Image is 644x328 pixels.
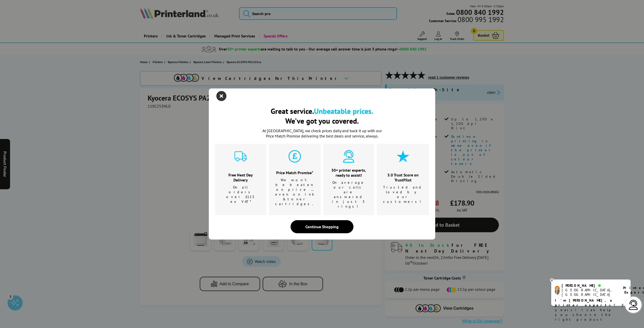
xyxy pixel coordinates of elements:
[555,286,560,295] img: amy-livechat.png
[555,298,627,322] p: of 8 years! I can help you choose the right product
[275,178,314,206] p: We won't be beaten on price …even on ink & toner cartridges.
[562,283,617,288] div: [PERSON_NAME]
[234,150,247,163] img: delivery-cyan.svg
[383,185,423,204] p: Trusted and loved by our customers!
[383,172,423,182] h3: 5.0 Trust Score on TrustPilot
[259,128,385,139] p: At [GEOGRAPHIC_DATA], we check prices daily and back it up with our Price Match Promise deliverin...
[218,92,225,100] button: close modal
[314,106,373,116] b: Unbeatable prices.
[330,180,368,209] p: On average our calls are answered in just 3 rings!
[555,298,614,307] b: I'm [PERSON_NAME], a printer expert
[215,106,429,126] h2: Great service. We've got you covered.
[221,185,260,204] p: On all orders over £125 ex VAT*
[330,168,368,178] h3: 30+ printer experts, ready to assist!
[342,150,355,163] img: expert-cyan.svg
[291,220,353,233] div: Continue Shopping
[562,288,617,297] div: [GEOGRAPHIC_DATA], [GEOGRAPHIC_DATA]
[275,170,314,175] h3: Price Match Promise*
[628,300,638,310] img: user-headset-light.svg
[221,172,260,182] h3: Free Next Day Delivery
[397,150,409,163] img: star-cyan.svg
[289,150,301,163] img: price-promise-cyan.svg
